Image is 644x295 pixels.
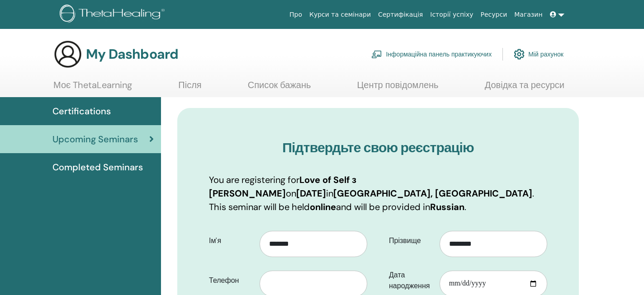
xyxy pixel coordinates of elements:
a: Мій рахунок [514,44,563,64]
a: Сертифікація [374,6,426,23]
b: Love of Self з [PERSON_NAME] [209,174,356,199]
label: Ім'я [202,232,260,249]
p: You are registering for on in . This seminar will be held and will be provided in . [209,173,547,214]
h3: My Dashboard [86,46,178,62]
img: cog.svg [514,47,525,62]
a: Центр повідомлень [357,80,438,97]
label: Телефон [202,272,260,289]
a: Ресурси [477,6,511,23]
b: [DATE] [296,187,326,199]
a: Про [286,6,306,23]
span: Upcoming Seminars [52,132,138,146]
label: Прізвище [382,232,440,249]
b: online [310,201,336,213]
b: [GEOGRAPHIC_DATA], [GEOGRAPHIC_DATA] [333,187,532,199]
h3: Підтвердьте свою реєстрацію [209,140,547,156]
a: Список бажань [248,80,311,97]
a: Довідка та ресурси [485,80,564,97]
a: Після [178,80,201,97]
label: Дата народження [382,267,440,295]
span: Completed Seminars [52,160,143,174]
a: Інформаційна панель практикуючих [371,44,492,64]
a: Моє ThetaLearning [53,80,132,97]
a: Курси та семінари [306,6,374,23]
img: logo.png [60,5,168,25]
a: Історії успіху [426,6,477,23]
a: Магазин [511,6,546,23]
span: Certifications [52,104,111,118]
b: Russian [430,201,464,213]
img: generic-user-icon.jpg [53,40,82,69]
img: chalkboard-teacher.svg [371,50,382,58]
